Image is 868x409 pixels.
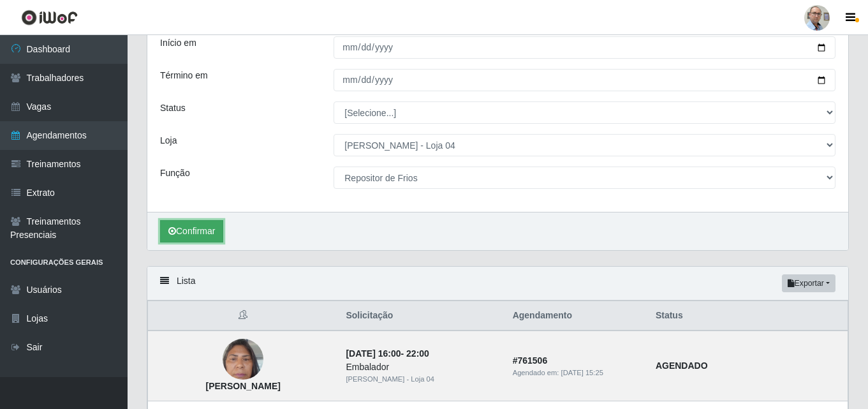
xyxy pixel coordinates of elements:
label: Função [160,167,190,180]
strong: # 761506 [513,355,548,366]
time: 22:00 [406,348,429,359]
strong: AGENDADO [656,361,708,371]
input: 00/00/0000 [334,36,835,59]
strong: [PERSON_NAME] [205,381,280,391]
img: CoreUI Logo [21,10,78,26]
div: [PERSON_NAME] - Loja 04 [346,374,497,385]
th: Status [648,301,848,331]
div: Lista [147,267,848,301]
time: [DATE] 15:25 [561,369,603,376]
strong: - [346,348,429,359]
label: Início em [160,36,196,50]
label: Loja [160,134,177,147]
img: Patrícia Alves de Oliveira Rodrigues [223,332,263,387]
button: Confirmar [160,220,223,242]
time: [DATE] 16:00 [346,348,401,359]
label: Término em [160,69,208,82]
th: Solicitação [338,301,504,331]
th: Agendamento [505,301,648,331]
div: Agendado em: [513,368,640,378]
button: Exportar [782,274,835,292]
div: Embalador [346,361,497,374]
input: 00/00/0000 [334,69,835,91]
label: Status [160,101,186,115]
